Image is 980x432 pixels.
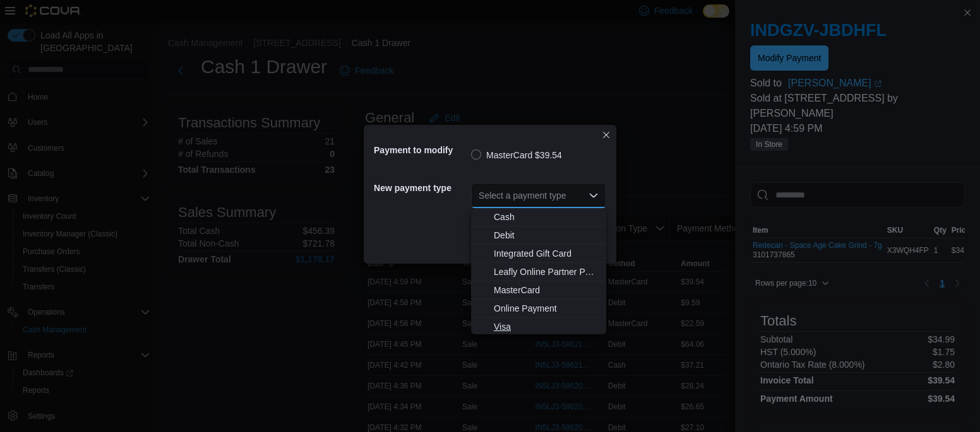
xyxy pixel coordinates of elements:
[471,281,606,300] button: MasterCard
[471,148,562,163] label: MasterCard $39.54
[494,247,599,260] span: Integrated Gift Card
[471,245,606,263] button: Integrated Gift Card
[479,188,480,203] input: Accessible screen reader label
[494,229,599,242] span: Debit
[494,320,599,333] span: Visa
[471,226,606,245] button: Debit
[374,175,469,201] h5: New payment type
[494,266,599,278] span: Leafly Online Partner Payment
[471,318,606,336] button: Visa
[494,284,599,296] span: MasterCard
[471,263,606,281] button: Leafly Online Partner Payment
[374,137,469,163] h5: Payment to modify
[471,208,606,336] div: Choose from the following options
[471,300,606,318] button: Online Payment
[494,302,599,315] span: Online Payment
[471,208,606,226] button: Cash
[589,190,599,201] button: Close list of options
[599,127,614,143] button: Closes this modal window
[494,211,599,223] span: Cash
